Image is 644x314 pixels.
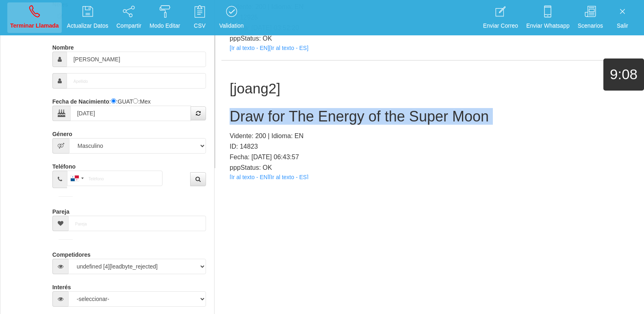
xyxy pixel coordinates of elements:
input: Pareja [68,216,206,231]
p: CSV [188,21,211,30]
a: Enviar Whatsapp [523,2,572,33]
p: Validation [219,21,243,30]
input: :Yuca-Mex [133,98,138,104]
p: Vidente: 200 | Idioma: EN [230,131,630,141]
h2: Draw for The Energy of the Super Moon [230,108,630,125]
p: Fecha: [DATE] 06:43:57 [230,152,630,162]
a: [Ir al texto - EN] [230,45,269,51]
input: Nombre [67,52,206,67]
p: Compartir [117,21,141,30]
label: Género [52,127,72,138]
p: ID: 14823 [230,141,630,152]
a: Salir [608,2,637,33]
a: Validation [216,2,246,33]
h1: [joang2] [230,81,630,97]
a: CSV [185,2,214,33]
p: Salir [611,21,634,30]
p: Enviar Whatsapp [526,21,570,30]
label: Nombre [52,41,74,52]
label: Interés [52,280,71,291]
a: [Ir al texto - ES] [269,45,308,51]
h1: 9:08 [603,67,644,82]
div: : :GUAT :Mex [52,95,206,121]
a: Modo Editar [147,2,183,33]
input: Teléfono [67,171,163,186]
p: pppStatus: OK [230,33,630,44]
a: Scenarios [575,2,606,33]
input: :Quechi GUAT [111,98,116,104]
p: Enviar Correo [483,21,518,30]
a: [Ir al texto - EN] [230,174,269,180]
p: Actualizar Datos [67,21,108,30]
label: Pareja [52,205,69,216]
a: [Ir al texto - ES] [269,174,308,180]
label: Fecha de Nacimiento [52,95,109,106]
p: Terminar Llamada [10,21,59,30]
div: Panama (Panamá): +507 [67,171,86,186]
p: Modo Editar [150,21,180,30]
a: Terminar Llamada [7,2,62,33]
p: pppStatus: OK [230,162,630,173]
a: Enviar Correo [480,2,521,33]
a: Compartir [114,2,144,33]
input: Apellido [67,73,206,89]
a: Actualizar Datos [64,2,111,33]
label: Competidores [52,248,91,259]
p: Scenarios [578,21,603,30]
label: Teléfono [52,160,76,171]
